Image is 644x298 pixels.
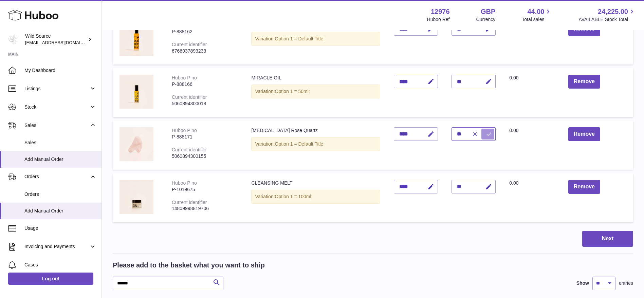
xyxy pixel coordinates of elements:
span: 24,225.00 [598,7,628,16]
span: Sales [24,139,96,146]
img: internalAdmin-12976@internal.huboo.com [8,34,18,44]
div: Current identifier [172,42,207,47]
span: Listings [24,86,89,92]
div: Wild Source [25,33,86,46]
span: 0.00 [509,180,518,186]
span: 44.00 [527,7,544,16]
span: 0.00 [509,75,518,80]
strong: 12976 [431,7,450,16]
div: 5060894300018 [172,100,238,107]
span: AVAILABLE Stock Total [578,16,636,23]
div: P-888162 [172,29,238,35]
strong: GBP [481,7,495,16]
div: Variation: [251,85,380,98]
div: Variation: [251,32,380,46]
span: Option 1 = Default Title; [275,36,325,41]
span: Invoicing and Payments [24,243,89,250]
label: Show [576,280,589,286]
span: Option 1 = Default Title; [275,141,325,147]
span: [EMAIL_ADDRESS][DOMAIN_NAME] [25,40,100,45]
span: entries [619,280,633,286]
span: Sales [24,122,89,129]
span: My Dashboard [24,67,96,74]
img: GOLDEN HOUR [119,22,153,56]
div: 6766037893233 [172,48,238,54]
div: Currency [476,16,496,23]
div: Current identifier [172,94,207,100]
a: 24,225.00 AVAILABLE Stock Total [578,7,636,23]
span: Orders [24,191,96,198]
span: Cases [24,262,96,268]
span: Option 1 = 100ml; [275,194,313,199]
span: Option 1 = 50ml; [275,89,310,94]
h2: Please add to the basket what you want to ship [113,261,265,270]
span: Orders [24,173,89,180]
div: 5060894300155 [172,153,238,160]
div: Huboo P no [172,128,197,133]
span: Usage [24,225,96,231]
td: [MEDICAL_DATA] Rose Quartz [244,120,387,170]
button: Remove [568,75,600,89]
div: Variation: [251,190,380,204]
div: Huboo Ref [427,16,450,23]
span: Add Manual Order [24,208,96,214]
div: Huboo P no [172,75,197,80]
button: Remove [568,127,600,141]
div: P-1019675 [172,186,238,193]
span: Stock [24,104,89,110]
span: Add Manual Order [24,156,96,163]
img: MIRACLE OIL [119,75,153,109]
div: P-888166 [172,81,238,88]
img: GUA SHA Rose Quartz [119,127,153,161]
td: GOLDEN HOUR [244,15,387,64]
span: 0.00 [509,128,518,133]
div: Current identifier [172,147,207,152]
div: Current identifier [172,200,207,205]
span: Total sales [522,16,552,23]
img: CLEANSING MELT [119,180,153,214]
div: P-888171 [172,134,238,140]
button: Remove [568,180,600,194]
td: CLEANSING MELT [244,173,387,222]
a: 44.00 Total sales [522,7,552,23]
a: Log out [8,273,93,285]
div: Variation: [251,137,380,151]
div: Huboo P no [172,180,197,186]
div: 14809998819706 [172,205,238,212]
button: Next [582,231,633,247]
td: MIRACLE OIL [244,68,387,117]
